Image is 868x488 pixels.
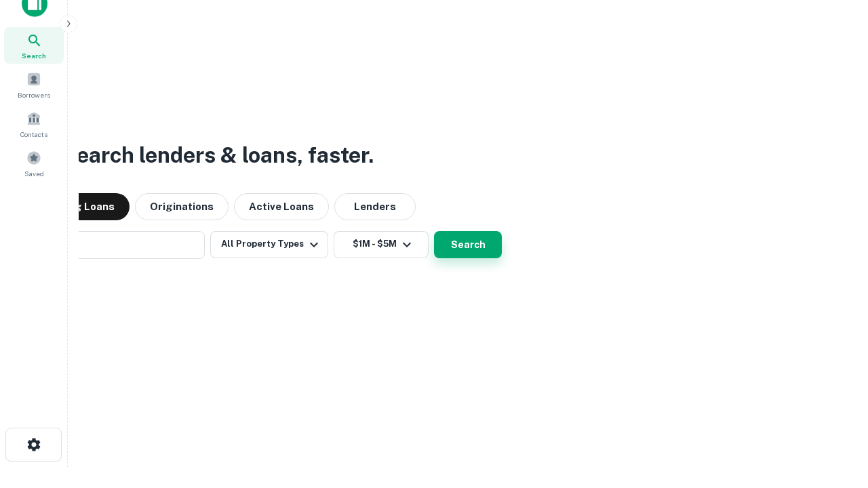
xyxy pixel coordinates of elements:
[22,50,46,61] span: Search
[434,231,502,258] button: Search
[24,168,44,179] span: Saved
[800,380,868,445] iframe: Chat Widget
[4,106,64,142] a: Contacts
[210,231,328,258] button: All Property Types
[4,27,64,64] a: Search
[135,193,229,220] button: Originations
[18,89,50,100] span: Borrowers
[4,66,64,103] a: Borrowers
[4,145,64,182] a: Saved
[234,193,329,220] button: Active Loans
[334,193,416,220] button: Lenders
[62,139,374,171] h3: Search lenders & loans, faster.
[20,129,47,140] span: Contacts
[334,231,429,258] button: $1M - $5M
